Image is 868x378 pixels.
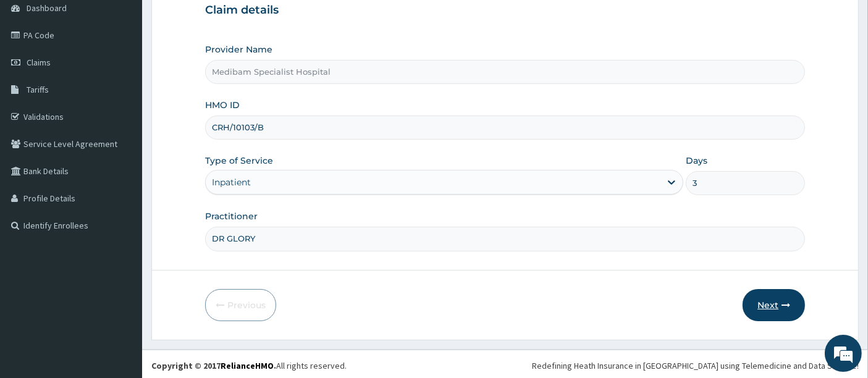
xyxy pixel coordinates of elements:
[205,4,806,17] h3: Claim details
[743,289,805,321] button: Next
[686,154,707,167] label: Days
[205,43,272,56] label: Provider Name
[205,210,258,222] label: Practitioner
[221,360,274,371] a: RelianceHMO
[212,176,251,188] div: Inpatient
[27,2,67,14] span: Dashboard
[203,6,232,36] div: Minimize live chat window
[205,115,806,140] input: Enter HMO ID
[72,111,171,236] span: We're online!
[151,360,276,371] strong: Copyright © 2017 .
[27,84,49,95] span: Tariffs
[23,62,50,93] img: d_794563401_company_1708531726252_794563401
[205,227,806,251] input: Enter Name
[205,154,273,167] label: Type of Service
[64,69,208,85] div: Chat with us now
[205,289,276,321] button: Previous
[532,359,859,372] div: Redefining Heath Insurance in [GEOGRAPHIC_DATA] using Telemedicine and Data Science!
[205,99,240,111] label: HMO ID
[27,57,51,68] span: Claims
[6,249,235,292] textarea: Type your message and hit 'Enter'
